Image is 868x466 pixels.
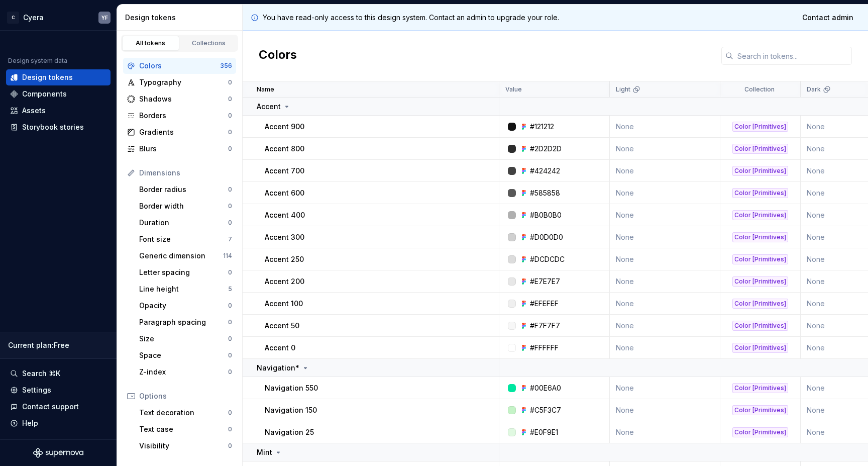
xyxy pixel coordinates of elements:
input: Search in tokens... [733,47,852,65]
td: None [610,226,720,248]
a: Size0 [135,331,236,347]
p: Accent 300 [265,232,304,242]
button: Search ⌘K [6,365,111,382]
div: #E0F9E1 [530,427,558,437]
td: None [610,293,720,315]
div: Z-index [139,367,228,377]
a: Paragraph spacing0 [135,314,236,330]
div: 0 [228,185,232,194]
p: Accent 800 [265,144,304,154]
div: Color [Primitives] [732,276,788,287]
div: #D0D0D0 [530,232,563,242]
a: Components [6,86,111,102]
div: #F7F7F7 [530,321,560,331]
p: Accent 700 [265,166,304,176]
p: Mint [257,447,272,457]
div: 0 [228,302,232,310]
div: Options [139,391,232,401]
div: Border width [139,201,228,211]
div: Dimensions [139,168,232,178]
a: Space0 [135,347,236,363]
td: None [610,138,720,160]
div: Text decoration [139,408,228,418]
p: Accent 50 [265,321,299,331]
div: 0 [228,368,232,376]
div: Design system data [8,57,67,65]
div: #424242 [530,166,560,176]
div: Typography [139,77,228,87]
div: Design tokens [125,13,238,23]
div: Colors [139,61,220,71]
p: Value [505,85,522,94]
p: Navigation* [257,363,299,373]
p: Accent 100 [265,299,303,309]
p: Accent 400 [265,210,305,220]
p: Navigation 550 [265,383,318,393]
a: Visibility0 [135,438,236,454]
div: #121212 [530,122,554,132]
p: Accent 0 [265,343,295,353]
div: Color [Primitives] [732,166,788,176]
div: Search ⌘K [22,368,60,379]
div: Generic dimension [139,251,223,261]
div: #00E6A0 [530,383,561,393]
a: Line height5 [135,281,236,297]
div: Color [Primitives] [732,383,788,393]
div: Size [139,334,228,344]
div: #2D2D2D [530,144,562,154]
a: Letter spacing0 [135,264,236,281]
td: None [610,204,720,226]
a: Contact admin [796,9,860,27]
div: Opacity [139,301,228,311]
span: Contact admin [802,13,853,23]
div: Text case [139,424,228,434]
div: 0 [228,442,232,450]
div: 0 [228,202,232,210]
div: 0 [228,128,232,136]
td: None [610,182,720,204]
div: Color [Primitives] [732,122,788,132]
a: Typography0 [123,74,236,90]
div: Color [Primitives] [732,299,788,309]
div: 0 [228,145,232,153]
div: Letter spacing [139,267,228,277]
td: None [610,248,720,270]
p: Dark [807,85,821,94]
td: None [610,421,720,443]
div: #FFFFFF [530,343,559,353]
div: #E7E7E7 [530,276,560,287]
div: 114 [223,252,232,260]
div: 5 [228,285,232,293]
a: Opacity0 [135,298,236,314]
div: Line height [139,284,228,294]
td: None [610,160,720,182]
a: Border radius0 [135,181,236,198]
p: You have read-only access to this design system. Contact an admin to upgrade your role. [263,13,559,23]
div: Collections [184,39,234,47]
a: Font size7 [135,231,236,247]
p: Accent [257,102,281,112]
a: Gradients0 [123,124,236,140]
div: Current plan : Free [8,340,108,350]
a: Borders0 [123,108,236,124]
div: #DCDCDC [530,254,565,264]
div: Assets [22,106,46,116]
div: Color [Primitives] [732,144,788,154]
div: 0 [228,112,232,120]
div: #B0B0B0 [530,210,562,220]
div: 356 [220,62,232,70]
a: Design tokens [6,69,111,85]
td: None [610,377,720,399]
a: Storybook stories [6,119,111,135]
p: Collection [744,85,775,94]
div: C [7,12,19,24]
div: Gradients [139,127,228,137]
div: 0 [228,409,232,417]
p: Navigation 150 [265,405,317,415]
div: 0 [228,351,232,359]
div: Color [Primitives] [732,427,788,437]
div: YF [101,14,108,22]
div: Font size [139,234,228,244]
button: Contact support [6,399,111,415]
div: 0 [228,268,232,276]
